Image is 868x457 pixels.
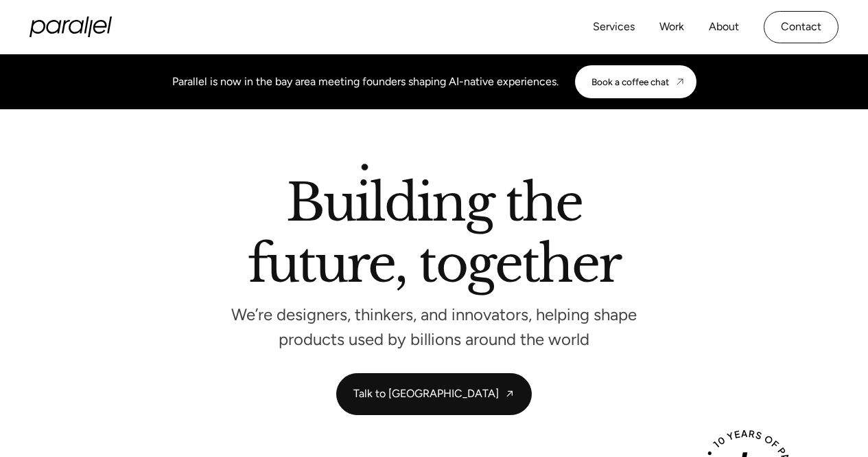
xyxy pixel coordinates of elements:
[30,16,112,37] a: home
[172,74,559,90] div: Parallel is now in the bay area meeting founders shaping AI-native experiences.
[764,11,838,43] a: Contact
[659,17,684,37] a: Work
[709,17,739,37] a: About
[228,309,640,346] p: We’re designers, thinkers, and innovators, helping shape products used by billions around the world
[248,178,621,294] h2: Building the future, together
[593,17,635,37] a: Services
[575,65,696,98] a: Book a coffee chat
[675,76,685,87] img: CTA arrow image
[591,76,669,87] div: Book a coffee chat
